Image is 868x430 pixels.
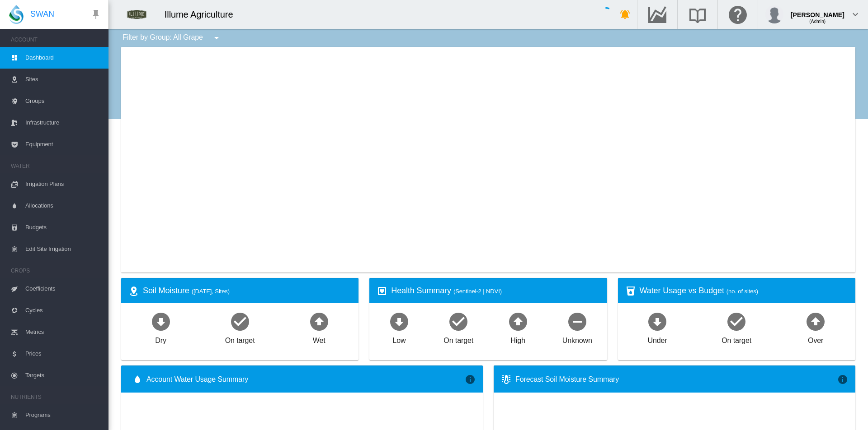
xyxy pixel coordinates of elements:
[25,47,101,69] span: Dashboard
[620,9,631,20] md-icon: icon-bell-ring
[850,9,861,20] md-icon: icon-chevron-down
[229,310,251,332] md-icon: icon-checkbox-marked-circle
[765,5,783,23] img: profile.jpg
[648,332,667,346] div: Under
[25,173,101,195] span: Irrigation Plans
[625,286,636,296] md-icon: icon-cup-water
[25,365,101,386] span: Targets
[132,374,143,385] md-icon: icon-water
[25,238,101,260] span: Edit Site Irrigation
[687,9,708,20] md-icon: Search the knowledge base
[646,9,668,20] md-icon: Go to the Data Hub
[722,332,751,346] div: On target
[805,310,826,332] md-icon: icon-arrow-up-bold-circle
[25,112,101,134] span: Infrastructure
[25,321,101,343] span: Metrics
[453,288,502,295] span: (Sentinel-2 | NDVI)
[448,310,469,332] md-icon: icon-checkbox-marked-circle
[211,32,222,43] md-icon: icon-menu-down
[25,217,101,238] span: Budgets
[11,264,101,278] span: CROPS
[377,286,387,296] md-icon: icon-heart-box-outline
[25,343,101,365] span: Prices
[208,29,226,47] button: icon-menu-down
[791,7,844,16] div: [PERSON_NAME]
[388,310,410,332] md-icon: icon-arrow-down-bold-circle
[25,195,101,217] span: Allocations
[726,288,758,295] span: (no. of sites)
[392,332,406,346] div: Low
[727,9,749,20] md-icon: Click here for help
[566,310,588,332] md-icon: icon-minus-circle
[515,375,837,384] div: Forecast Soil Moisture Summary
[150,310,172,332] md-icon: icon-arrow-down-bold-circle
[143,285,351,296] div: Soil Moisture
[837,374,848,385] md-icon: icon-information
[726,310,747,332] md-icon: icon-checkbox-marked-circle
[30,9,54,20] span: SWAN
[507,310,529,332] md-icon: icon-arrow-up-bold-circle
[443,332,473,346] div: On target
[646,310,668,332] md-icon: icon-arrow-down-bold-circle
[192,288,230,295] span: ([DATE], Sites)
[616,5,634,23] button: icon-bell-ring
[501,374,512,385] md-icon: icon-thermometer-lines
[465,374,476,385] md-icon: icon-information
[25,404,101,426] span: Programs
[116,29,228,47] div: Filter by Group: All Grape
[808,332,823,346] div: Over
[128,286,139,296] md-icon: icon-map-marker-radius
[25,134,101,155] span: Equipment
[90,9,101,20] md-icon: icon-pin
[809,19,826,24] span: (Admin)
[11,159,101,173] span: WATER
[25,278,101,300] span: Coefficients
[225,332,255,346] div: On target
[25,69,101,90] span: Sites
[165,8,241,21] div: Illume Agriculture
[118,3,156,26] img: 8HeJbKGV1lKSAAAAAASUVORK5CYII=
[313,332,325,346] div: Wet
[146,375,465,384] span: Account Water Usage Summary
[308,310,330,332] md-icon: icon-arrow-up-bold-circle
[510,332,525,346] div: High
[11,390,101,404] span: NUTRIENTS
[25,300,101,321] span: Cycles
[155,332,166,346] div: Dry
[640,285,848,296] div: Water Usage vs Budget
[9,5,24,24] img: SWAN-Landscape-Logo-Colour-drop.png
[391,285,599,296] div: Health Summary
[562,332,592,346] div: Unknown
[11,32,101,47] span: ACCOUNT
[25,90,101,112] span: Groups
